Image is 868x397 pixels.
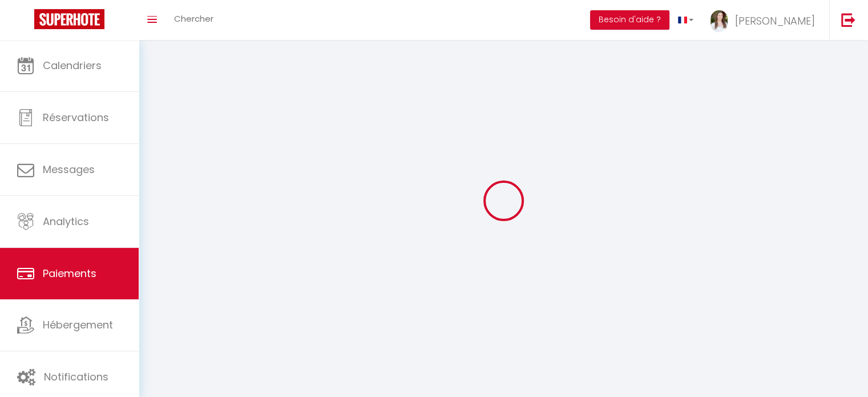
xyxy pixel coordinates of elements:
[735,14,815,28] span: [PERSON_NAME]
[43,266,96,280] span: Paiements
[710,10,728,32] img: ...
[174,13,213,25] span: Chercher
[841,13,855,27] img: logout
[34,9,104,29] img: Super Booking
[43,318,113,332] span: Hébergement
[44,370,108,384] span: Notifications
[43,58,102,73] span: Calendriers
[43,110,109,125] span: Réservations
[43,214,89,228] span: Analytics
[590,10,669,30] button: Besoin d'aide ?
[43,162,95,177] span: Messages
